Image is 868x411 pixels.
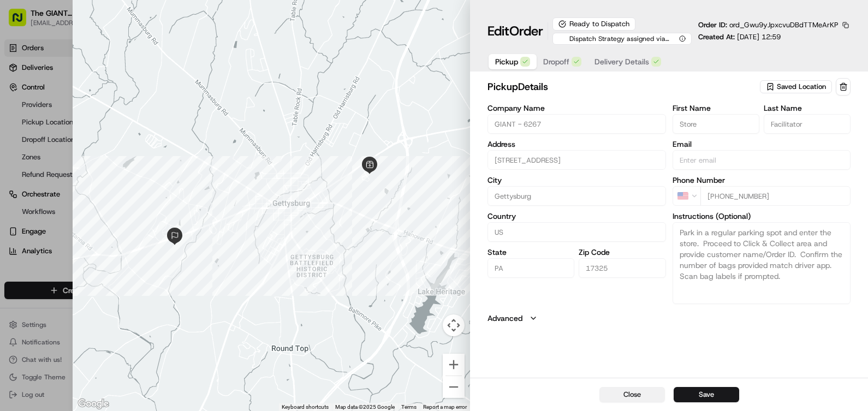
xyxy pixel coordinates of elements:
input: Enter company name [487,114,665,134]
span: [DATE] 12:59 [737,32,781,41]
a: 📗Knowledge Base [7,154,88,174]
label: Email [673,140,851,148]
span: Knowledge Base [22,158,84,169]
input: Enter country [487,222,665,242]
a: 💻API Documentation [88,154,180,174]
p: Order ID: [698,20,839,30]
span: Pickup [495,56,518,67]
span: Delivery Details [594,56,649,67]
label: Advanced [487,313,522,324]
button: Saved Location [760,79,834,94]
label: City [487,176,665,184]
div: Ready to Dispatch [552,17,635,31]
a: Open this area in Google Maps (opens a new window) [75,397,111,411]
button: Close [599,387,665,402]
span: Map data ©2025 Google [335,404,395,410]
label: First Name [673,104,759,112]
a: Terms (opens in new tab) [401,404,417,410]
span: ord_Gwu9yJpxcvuDBdTTMeArKP [729,20,839,29]
span: Pylon [109,185,132,193]
div: 📗 [11,159,20,168]
input: Enter last name [764,114,851,134]
input: Enter phone number [700,186,851,206]
button: Save [674,387,739,402]
button: Map camera controls [443,314,465,336]
span: Dispatch Strategy assigned via Automation [558,34,676,43]
textarea: Park in a regular parking spot and enter the store. Proceed to Click & Collect area and provide c... [673,222,851,304]
button: Zoom in [443,354,465,376]
button: Advanced [487,313,851,324]
label: Country [487,212,665,220]
button: Dispatch Strategy assigned via Automation [552,33,692,45]
input: Enter zip code [579,258,665,278]
button: Keyboard shortcuts [282,403,329,411]
input: Enter city [487,186,665,206]
div: 💻 [92,159,101,168]
input: 44 Natural Springs Rd, Gettysburg, PA 17325, US [487,150,665,170]
p: Welcome 👋 [11,44,199,61]
label: Company Name [487,104,665,112]
span: API Documentation [103,158,175,169]
button: Start new chat [186,108,199,121]
label: Address [487,140,665,148]
a: Report a map error [423,404,467,410]
div: We're available if you need us! [37,115,138,124]
img: 1736555255976-a54dd68f-1ca7-489b-9aae-adbdc363a1c4 [11,104,31,124]
h2: pickup Details [487,79,758,94]
input: Enter state [487,258,574,278]
label: Last Name [764,104,851,112]
a: Powered byPylon [77,184,132,193]
span: Saved Location [777,82,826,92]
label: State [487,248,574,256]
span: Order [509,22,543,40]
h1: Edit [487,22,543,40]
label: Instructions (Optional) [673,212,851,220]
label: Phone Number [673,176,851,184]
label: Zip Code [579,248,665,256]
img: Nash [11,11,33,33]
input: Enter email [673,150,851,170]
span: Dropoff [543,56,569,67]
img: Google [75,397,111,411]
button: Zoom out [443,376,465,398]
p: Created At: [698,32,781,42]
input: Got a question? Start typing here... [28,70,197,82]
input: Enter first name [673,114,759,134]
div: Start new chat [37,104,179,115]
